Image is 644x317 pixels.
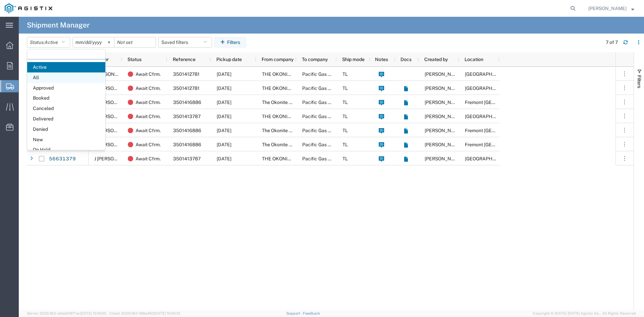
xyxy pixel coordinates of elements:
span: Pacific Gas & Electric Fremont Materials/Receiving [302,142,412,147]
span: Await Cfrm. [136,123,161,138]
span: 09/02/2025 [217,128,231,133]
span: Fremont DC [465,142,532,147]
span: TL [342,86,348,91]
input: Not set [114,37,156,47]
span: 08/29/2025 [217,142,231,147]
span: Fresno DC [465,156,513,161]
span: [DATE] 10:10:00 [80,311,106,315]
span: 3501416886 [173,142,201,147]
span: 09/05/2025 [217,71,231,77]
button: Filters [214,37,246,48]
span: Booked [27,93,105,103]
span: The Okonite Company [262,128,309,133]
span: Mario Castellanos [588,5,627,12]
span: Pacific Gas and Electric [302,71,354,77]
div: 7 of 7 [606,39,618,46]
span: All [27,72,105,83]
span: Pacific Gas and Electric [302,86,354,91]
span: Server: 2025.18.0-a0edd1917ac [27,311,106,315]
span: On Hold [27,145,105,155]
span: Fresno DC [465,86,513,91]
span: Mario Castellanos [425,128,463,133]
a: Support [286,311,303,315]
span: Pacific Gas & Electric Fremont Materials/Receiving [302,128,412,133]
span: Fremont DC [465,100,532,105]
span: 08/28/2025 [217,156,231,161]
a: 56631379 [49,154,76,164]
span: The Okonite Company [262,100,309,105]
span: Active [45,40,58,45]
span: 09/02/2025 [217,100,231,105]
span: Await Cfrm. [136,109,161,123]
span: 09/03/2025 [217,86,231,91]
span: Denied [27,124,105,135]
span: Fremont DC [465,128,532,133]
span: TL [342,156,348,161]
span: Pacific Gas and Electric [302,156,354,161]
span: Location [465,57,483,62]
span: Await Cfrm. [136,67,161,81]
span: J Valles Trucking [94,156,155,161]
span: Pacific Gas & Electric Fremont Materials/Receiving [302,100,412,105]
span: THE OKONITE COMPANY INC [262,156,327,161]
span: TL [342,71,348,77]
span: Await Cfrm. [136,152,161,166]
button: [PERSON_NAME] [588,4,635,12]
h4: Shipment Manager [27,17,90,34]
span: Notes [375,57,388,62]
span: Canceled [27,103,105,114]
button: Saved filters [158,37,212,48]
span: Mario Castellanos [425,114,463,119]
span: Created by [424,57,448,62]
span: 3501413787 [173,114,201,119]
span: Status [127,57,142,62]
span: To company [302,57,328,62]
span: Mario Castellanos [425,86,463,91]
span: Mario Castellanos [425,156,463,161]
span: Ship mode [342,57,365,62]
span: 3501412781 [173,86,200,91]
span: Pickup date [216,57,242,62]
span: TL [342,142,348,147]
span: Approved [27,83,105,93]
span: THE OKONITE COMPANY INC [262,86,327,91]
span: Mario Castellanos [425,71,463,77]
span: Copyright © [DATE]-[DATE] Agistix Inc., All Rights Reserved [533,311,636,316]
span: C.H. Robinson [94,71,132,77]
span: Filters [637,75,642,88]
span: [DATE] 10:06:13 [154,311,180,315]
button: Status:Active [27,37,70,48]
span: Docs [400,57,412,62]
input: Not set [73,37,114,47]
span: Delivered [27,114,105,124]
span: Reference [173,57,196,62]
span: 3501413787 [173,156,201,161]
span: 09/02/2025 [217,114,231,119]
span: 3501416886 [173,128,201,133]
span: Mario Castellanos [425,142,463,147]
a: Feedback [303,311,320,315]
span: Await Cfrm. [136,95,161,109]
span: Mario Castellanos [425,100,463,105]
span: Client: 2025.18.0-198a450 [109,311,180,315]
img: logo [5,3,52,13]
span: The Okonite Company [262,142,309,147]
span: 3501416886 [173,100,201,105]
span: From company [262,57,293,62]
span: THE OKONITE COMPANY INC [262,71,327,77]
span: THE OKONITE COMPANY INC [262,114,327,119]
span: Pacific Gas and Electric [302,114,354,119]
span: TL [342,128,348,133]
span: TL [342,100,348,105]
span: Active [27,62,105,72]
span: Await Cfrm. [136,81,161,95]
span: Fresno DC [465,114,513,119]
span: Fresno DC [465,71,513,77]
span: Await Cfrm. [136,138,161,152]
span: TL [342,114,348,119]
span: 3501412781 [173,71,200,77]
span: New [27,135,105,145]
